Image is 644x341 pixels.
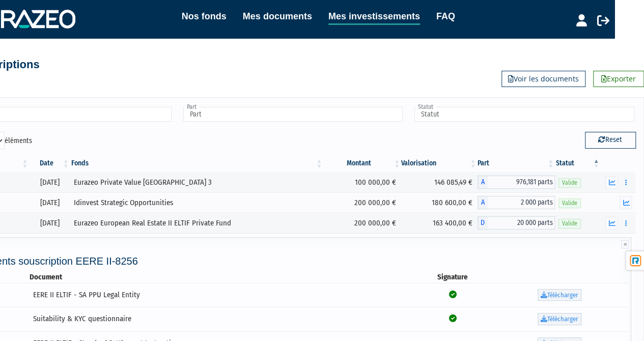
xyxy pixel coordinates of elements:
[558,198,581,208] span: Valide
[30,272,415,282] th: Document
[328,9,420,25] a: Mes investissements
[33,197,67,208] div: [DATE]
[324,192,402,213] td: 200 000,00 €
[478,196,488,209] span: A
[585,132,636,148] button: Reset
[401,192,477,213] td: 180 600,00 €
[488,216,555,230] span: 20 000 parts
[478,176,555,189] div: A - Eurazeo Private Value Europe 3
[415,272,490,282] th: Signature
[488,196,555,209] span: 2 000 parts
[538,289,581,301] a: Télécharger
[74,177,320,188] div: Eurazeo Private Value [GEOGRAPHIC_DATA] 3
[33,218,67,229] div: [DATE]
[478,216,488,230] span: D
[70,155,324,172] th: Fonds: activer pour trier la colonne par ordre croissant
[401,213,477,233] td: 163 400,00 €
[558,219,581,229] span: Valide
[436,9,455,23] a: FAQ
[182,9,227,23] a: Nos fonds
[324,155,402,172] th: Montant: activer pour trier la colonne par ordre croissant
[243,9,312,23] a: Mes documents
[401,172,477,192] td: 146 085,49 €
[478,216,555,230] div: D - Eurazeo European Real Estate II ELTIF Private Fund
[401,155,477,172] th: Valorisation: activer pour trier la colonne par ordre croissant
[478,176,488,189] span: A
[555,155,600,172] th: Statut : activer pour trier la colonne par ordre d&eacute;croissant
[478,155,555,172] th: Part: activer pour trier la colonne par ordre croissant
[33,177,67,188] div: [DATE]
[324,213,402,233] td: 200 000,00 €
[593,71,644,87] a: Exporter
[30,307,415,331] td: Suitability & KYC questionnaire
[74,197,320,208] div: Idinvest Strategic Opportunities
[488,176,555,189] span: 976,181 parts
[501,71,585,87] a: Voir les documents
[30,283,415,307] td: EERE II ELTIF - SA PPU Legal Entity
[74,218,320,229] div: Eurazeo European Real Estate II ELTIF Private Fund
[324,172,402,192] td: 100 000,00 €
[538,313,581,325] a: Télécharger
[558,178,581,188] span: Valide
[30,155,70,172] th: Date: activer pour trier la colonne par ordre croissant
[478,196,555,209] div: A - Idinvest Strategic Opportunities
